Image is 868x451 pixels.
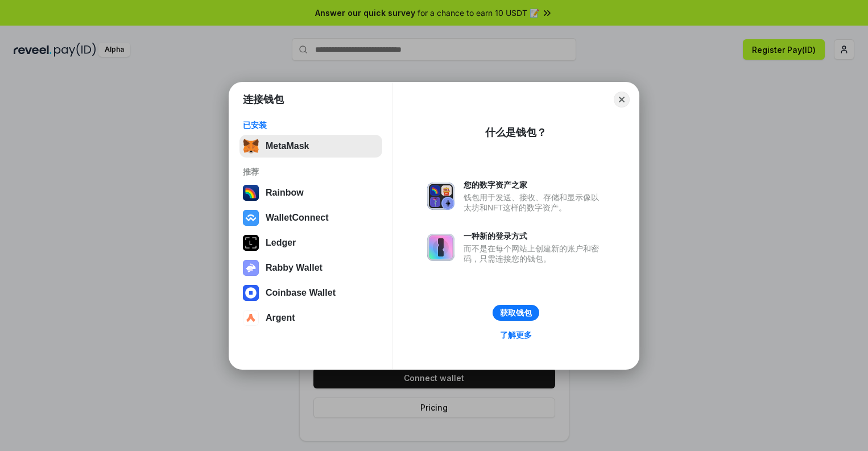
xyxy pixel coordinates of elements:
div: 您的数字资产之家 [464,180,605,190]
div: Argent [266,313,295,323]
img: svg+xml,%3Csvg%20fill%3D%22none%22%20height%3D%2233%22%20viewBox%3D%220%200%2035%2033%22%20width%... [243,138,259,154]
div: Ledger [266,238,296,248]
div: 获取钱包 [500,308,532,318]
button: Rainbow [239,181,382,204]
div: Coinbase Wallet [266,288,336,298]
img: svg+xml,%3Csvg%20width%3D%22120%22%20height%3D%22120%22%20viewBox%3D%220%200%20120%20120%22%20fil... [243,185,259,201]
a: 了解更多 [493,328,539,342]
img: svg+xml,%3Csvg%20xmlns%3D%22http%3A%2F%2Fwww.w3.org%2F2000%2Fsvg%22%20fill%3D%22none%22%20viewBox... [243,260,259,276]
div: 推荐 [243,167,379,177]
button: Ledger [239,231,382,254]
img: svg+xml,%3Csvg%20xmlns%3D%22http%3A%2F%2Fwww.w3.org%2F2000%2Fsvg%22%20fill%3D%22none%22%20viewBox... [427,183,454,210]
button: 获取钱包 [493,305,539,321]
div: 一种新的登录方式 [464,231,605,241]
div: 钱包用于发送、接收、存储和显示像以太坊和NFT这样的数字资产。 [464,192,605,213]
div: 已安装 [243,120,379,130]
button: Coinbase Wallet [239,282,382,304]
img: svg+xml,%3Csvg%20xmlns%3D%22http%3A%2F%2Fwww.w3.org%2F2000%2Fsvg%22%20fill%3D%22none%22%20viewBox... [427,234,454,261]
div: Rabby Wallet [266,263,323,273]
button: Close [614,92,630,107]
h1: 连接钱包 [243,93,284,106]
img: svg+xml,%3Csvg%20width%3D%2228%22%20height%3D%2228%22%20viewBox%3D%220%200%2028%2028%22%20fill%3D... [243,285,259,301]
img: svg+xml,%3Csvg%20width%3D%2228%22%20height%3D%2228%22%20viewBox%3D%220%200%2028%2028%22%20fill%3D... [243,310,259,326]
button: Rabby Wallet [239,256,382,279]
div: 而不是在每个网站上创建新的账户和密码，只需连接您的钱包。 [464,243,605,264]
div: Rainbow [266,188,304,198]
img: svg+xml,%3Csvg%20width%3D%2228%22%20height%3D%2228%22%20viewBox%3D%220%200%2028%2028%22%20fill%3D... [243,210,259,226]
div: 什么是钱包？ [485,126,547,139]
button: Argent [239,307,382,329]
button: MetaMask [239,135,382,158]
img: svg+xml,%3Csvg%20xmlns%3D%22http%3A%2F%2Fwww.w3.org%2F2000%2Fsvg%22%20width%3D%2228%22%20height%3... [243,235,259,251]
div: WalletConnect [266,213,329,223]
div: MetaMask [266,141,309,151]
button: WalletConnect [239,206,382,229]
div: 了解更多 [500,330,532,340]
